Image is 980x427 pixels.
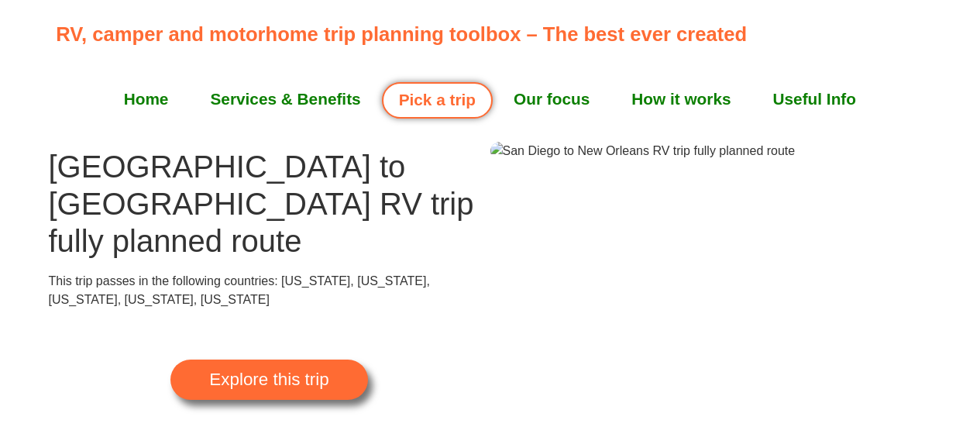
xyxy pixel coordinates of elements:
[170,360,367,400] a: Explore this trip
[209,371,328,388] span: Explore this trip
[382,82,493,119] a: Pick a trip
[49,148,490,260] h1: [GEOGRAPHIC_DATA] to [GEOGRAPHIC_DATA] RV trip fully planned route
[189,80,381,119] a: Services & Benefits
[490,142,796,160] img: San Diego to New Orleans RV trip fully planned route
[56,80,923,119] nav: Menu
[49,274,430,306] span: This trip passes in the following countries: [US_STATE], [US_STATE], [US_STATE], [US_STATE], [US_...
[610,80,751,119] a: How it works
[103,80,190,119] a: Home
[752,80,877,119] a: Useful Info
[56,19,932,49] p: RV, camper and motorhome trip planning toolbox – The best ever created
[493,80,610,119] a: Our focus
